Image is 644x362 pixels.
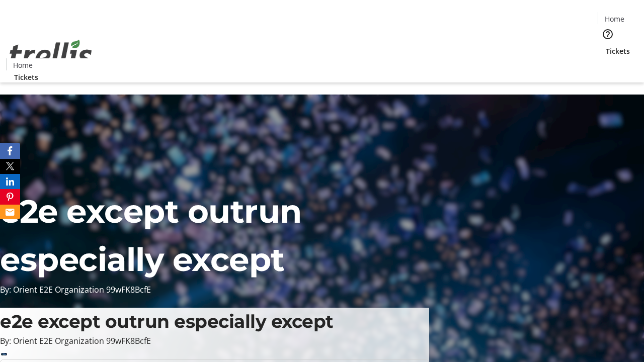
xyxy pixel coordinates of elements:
[606,46,630,56] span: Tickets
[6,72,46,82] a: Tickets
[598,56,618,76] button: Cart
[598,24,618,44] button: Help
[13,60,33,70] span: Home
[7,60,39,70] a: Home
[598,14,630,24] a: Home
[6,29,96,79] img: Orient E2E Organization 99wFK8BcfE's Logo
[14,72,38,82] span: Tickets
[605,14,624,24] span: Home
[598,46,638,56] a: Tickets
